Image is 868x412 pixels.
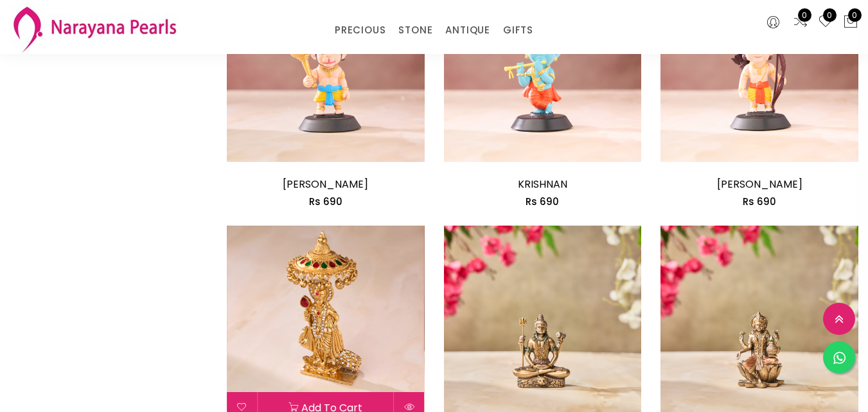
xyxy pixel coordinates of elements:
a: KRISHNAN [518,177,567,192]
span: Rs 690 [743,195,776,208]
a: GIFTS [503,21,533,40]
span: 0 [798,8,811,22]
span: 0 [823,8,837,22]
a: STONE [398,21,432,40]
a: 0 [793,14,808,31]
span: Rs 690 [526,195,559,208]
span: Rs 690 [309,195,342,208]
a: PRECIOUS [335,21,385,40]
a: ANTIQUE [445,21,490,40]
a: [PERSON_NAME] [717,177,802,192]
a: 0 [818,14,833,31]
button: 0 [843,14,858,31]
a: [PERSON_NAME] [283,177,368,192]
span: 0 [848,8,862,22]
